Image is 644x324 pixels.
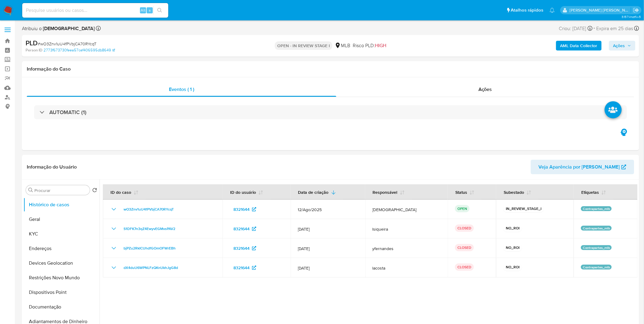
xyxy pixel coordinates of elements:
h1: Informação do Caso [27,66,634,72]
b: Person ID [26,47,42,53]
button: Dispositivos Point [23,285,100,300]
button: Histórico de casos [23,197,100,212]
span: Atalhos rápidos [511,7,544,13]
span: Eventos ( 1 ) [169,86,194,93]
input: Procurar [34,188,87,193]
span: Atribuiu o [22,25,95,32]
span: Alt [141,7,145,13]
a: 2773f673730feea57cef406595db8649 [44,47,115,53]
span: HIGH [375,42,386,49]
span: s [149,7,151,13]
input: Pesquise usuários ou casos... [22,6,168,14]
button: KYC [23,227,100,241]
button: Devices Geolocation [23,256,100,270]
button: Documentação [23,300,100,314]
b: [DEMOGRAPHIC_DATA] [42,25,95,32]
span: Ações [478,86,492,93]
button: Restrições Novo Mundo [23,270,100,285]
b: AML Data Collector [560,41,597,51]
span: - [594,24,595,33]
div: Criou: [DATE] [559,24,593,33]
span: Veja Aparência por [PERSON_NAME] [539,160,620,174]
button: Veja Aparência por [PERSON_NAME] [531,160,634,174]
span: Ações [613,41,625,51]
h3: AUTOMATIC (1) [49,109,86,116]
button: Ações [609,41,635,51]
span: # wO3Znv1uU4fPVbjCA70RYcqT [38,41,96,47]
div: AUTOMATIC (1) [34,105,627,119]
button: Procurar [28,188,33,193]
span: Risco PLD: [353,42,386,49]
div: MLB [335,42,350,49]
button: Endereços [23,241,100,256]
a: Sair [633,7,639,13]
button: Geral [23,212,100,227]
a: Notificações [550,8,555,13]
span: Expira em 25 dias [597,25,633,32]
p: igor.silva@mercadolivre.com [570,7,631,13]
h1: Informação do Usuário [27,164,77,170]
button: search-icon [153,6,166,15]
b: PLD [26,38,38,48]
button: AML Data Collector [556,41,602,51]
p: OPEN - IN REVIEW STAGE I [275,41,332,50]
button: Retornar ao pedido padrão [92,188,97,194]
